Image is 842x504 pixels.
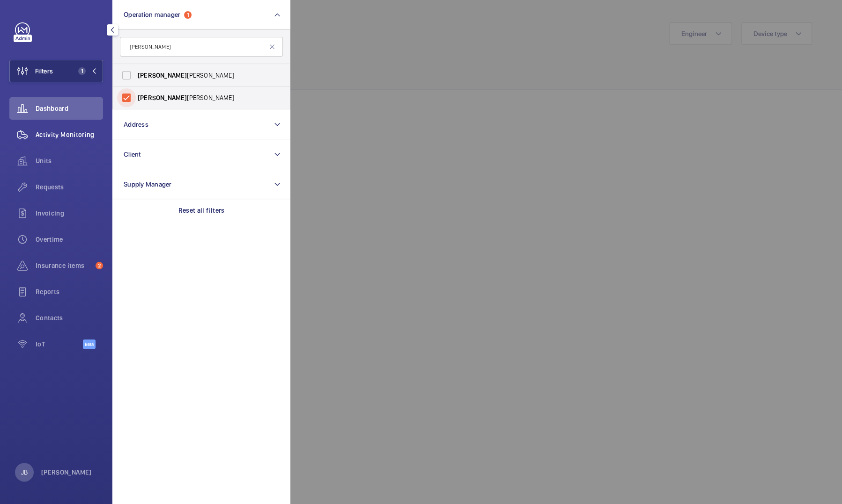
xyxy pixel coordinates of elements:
[36,235,103,244] span: Overtime
[35,66,53,76] span: Filters
[41,468,92,477] p: [PERSON_NAME]
[78,67,86,75] span: 1
[36,339,83,349] span: IoT
[36,209,103,218] span: Invoicing
[36,313,103,323] span: Contacts
[36,130,103,139] span: Activity Monitoring
[36,182,103,192] span: Requests
[36,104,103,113] span: Dashboard
[83,339,96,349] span: Beta
[36,156,103,166] span: Units
[9,60,103,82] button: Filters1
[36,287,103,296] span: Reports
[36,261,92,270] span: Insurance items
[96,262,103,269] span: 2
[21,468,28,477] p: JB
